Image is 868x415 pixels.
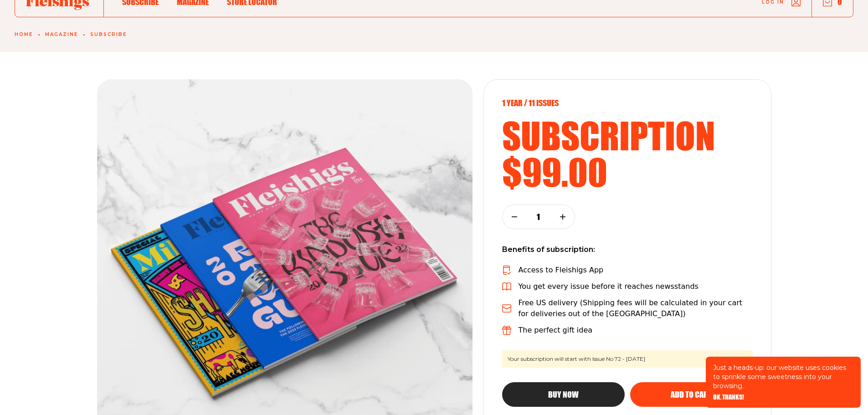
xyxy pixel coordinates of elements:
p: The perfect gift idea [519,325,593,336]
a: Magazine [45,32,78,37]
p: Access to Fleishigs App [519,265,604,276]
a: Subscribe [90,32,127,37]
p: You get every issue before it reaches newsstands [519,281,699,292]
span: Your subscription will start with Issue No 72 - [DATE] [502,350,753,368]
button: OK, THANKS! [713,394,744,400]
p: 1 [533,212,544,222]
a: Home [15,32,33,37]
p: Just a heads-up: our website uses cookies to sprinkle some sweetness into your browsing. [713,363,853,390]
button: Buy Now [502,382,625,407]
p: Benefits of subscription: [502,244,753,256]
span: Add to cart [671,390,712,399]
p: Free US delivery (Shipping fees will be calculated in your cart for deliveries out of the [GEOGRA... [519,297,753,319]
h2: $99.00 [502,154,753,190]
span: Buy Now [548,390,579,399]
p: 1 year / 11 Issues [502,98,753,108]
h2: subscription [502,117,753,154]
button: Add to cart [630,382,753,407]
